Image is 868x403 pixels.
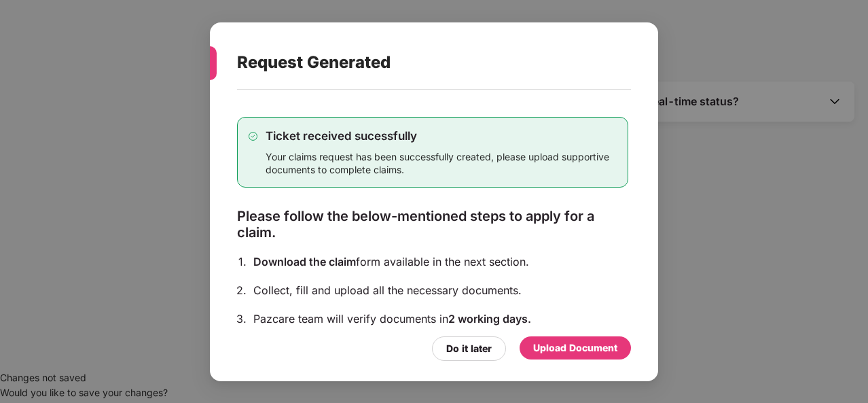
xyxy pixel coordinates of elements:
[253,254,356,268] span: Download the claim
[237,207,628,240] div: Please follow the below-mentioned steps to apply for a claim.
[236,311,247,326] div: 3.
[253,311,628,326] div: Pazcare team will verify documents in
[266,150,617,175] div: Your claims request has been successfully created, please upload supportive documents to complete...
[249,131,257,140] img: svg+xml;base64,PHN2ZyB4bWxucz0iaHR0cDovL3d3dy53My5vcmcvMjAwMC9zdmciIHdpZHRoPSIxMy4zMzMiIGhlaWdodD...
[446,340,492,355] div: Do it later
[238,253,247,268] div: 1.
[266,128,617,143] div: Ticket received sucessfully
[253,253,628,268] div: form available in the next section.
[253,282,628,297] div: Collect, fill and upload all the necessary documents.
[533,340,617,355] div: Upload Document
[237,36,598,89] div: Request Generated
[448,311,531,325] span: 2 working days.
[236,282,247,297] div: 2.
